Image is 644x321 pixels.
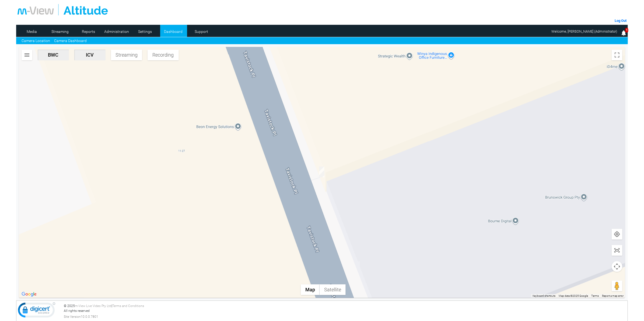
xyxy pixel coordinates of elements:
a: m-View Live Video Pty Ltd [75,304,111,308]
span: Map data ©2025 Google [559,294,588,297]
a: Report a map error [602,294,624,297]
a: Streaming [47,27,73,36]
a: Support [188,27,215,36]
button: ICV [74,50,106,60]
div: YLF415 [319,167,324,177]
img: bell25.png [621,30,627,36]
img: DigiCert Secured Site Seal [18,302,55,320]
a: Dashboard [160,27,186,36]
span: BWC [40,52,67,58]
a: Reports [75,27,101,36]
div: Site Version [64,314,626,319]
a: Administration [104,27,130,36]
button: Keyboard shortcuts [533,294,555,298]
a: Camera Dashboard [54,38,87,44]
a: Open this area in Google Maps (opens a new window) [20,291,38,298]
img: Google [20,291,38,298]
img: svg+xml,%3Csvg%20xmlns%3D%22http%3A%2F%2Fwww.w3.org%2F2000%2Fsvg%22%20height%3D%2224%22%20viewBox... [614,247,620,254]
button: Show all cameras [612,245,622,256]
a: Log Out [615,19,626,23]
button: Show satellite imagery [320,284,346,295]
span: 1 [625,28,628,33]
span: Streaming [113,52,140,58]
a: Media [19,27,45,36]
button: Map camera controls [612,261,622,272]
img: svg+xml,%3Csvg%20xmlns%3D%22http%3A%2F%2Fwww.w3.org%2F2000%2Fsvg%22%20height%3D%2224%22%20viewBox... [614,231,620,237]
span: Recording [150,52,177,58]
button: Search [22,50,32,60]
button: Toggle fullscreen view [612,50,622,60]
button: BWC [38,50,69,60]
a: Camera Location [22,38,50,44]
div: © 2025 | All rights reserved [64,303,626,319]
span: ICV [76,52,103,58]
img: svg+xml,%3Csvg%20xmlns%3D%22http%3A%2F%2Fwww.w3.org%2F2000%2Fsvg%22%20height%3D%2224%22%20viewBox... [24,52,30,58]
button: Drag Pegman onto the map to open Street View [612,281,622,291]
a: Terms and Conditions [112,304,144,308]
button: Show street map [301,284,320,295]
button: Recording [148,50,179,60]
button: Streaming [111,50,142,60]
a: Terms (opens in new tab) [591,294,599,297]
span: 10.0.0.7801 [81,314,98,319]
a: Settings [132,27,158,36]
button: Show user location [612,229,622,240]
span: Welcome, [PERSON_NAME] (Administrator) [551,29,617,33]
